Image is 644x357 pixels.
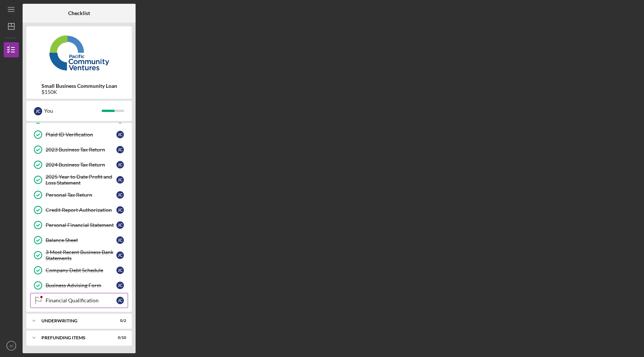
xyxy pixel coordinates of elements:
div: Company Debt Schedule [46,267,116,273]
div: You [44,104,102,117]
div: 2024 Business Tax Return [46,162,116,168]
div: 0 / 10 [113,336,126,340]
div: 3 Most Recent Business Bank Statements [46,249,116,261]
a: 2024 Business Tax ReturnJC [30,157,128,172]
div: $150K [41,89,117,95]
div: Business Advising Form [46,282,116,288]
a: 2025 Year to Date Profit and Loss StatementJC [30,172,128,187]
a: Credit Report AuthorizationJC [30,202,128,218]
div: J C [116,206,124,214]
a: Personal Tax ReturnJC [30,187,128,202]
div: Credit Report Authorization [46,207,116,213]
a: Company Debt ScheduleJC [30,263,128,278]
div: Personal Financial Statement [46,222,116,228]
div: Underwriting [41,319,107,323]
div: J C [116,251,124,259]
div: J C [116,297,124,304]
b: Checklist [68,10,90,16]
div: J C [116,131,124,138]
div: J C [116,236,124,244]
a: Balance SheetJC [30,233,128,248]
a: Business Advising FormJC [30,278,128,293]
a: 3 Most Recent Business Bank StatementsJC [30,248,128,263]
div: Plaid ID Verification [46,132,116,138]
div: Balance Sheet [46,237,116,243]
a: Financial QualificationJC [30,293,128,308]
div: J C [116,146,124,153]
div: J C [116,282,124,289]
div: J C [116,176,124,184]
a: Personal Financial StatementJC [30,218,128,233]
div: 2025 Year to Date Profit and Loss Statement [46,174,116,186]
button: JC [4,338,19,353]
div: J C [116,267,124,274]
div: J C [116,221,124,229]
img: Product logo [26,30,132,75]
div: J C [116,191,124,199]
div: J C [116,161,124,169]
a: Plaid ID VerificationJC [30,127,128,142]
div: Financial Qualification [46,297,116,303]
div: Prefunding Items [41,336,107,340]
div: J C [34,107,42,115]
a: 2023 Business Tax ReturnJC [30,142,128,157]
text: JC [9,344,14,348]
b: Small Business Community Loan [41,83,117,89]
div: 2023 Business Tax Return [46,147,116,153]
div: Personal Tax Return [46,192,116,198]
div: 0 / 2 [113,319,126,323]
